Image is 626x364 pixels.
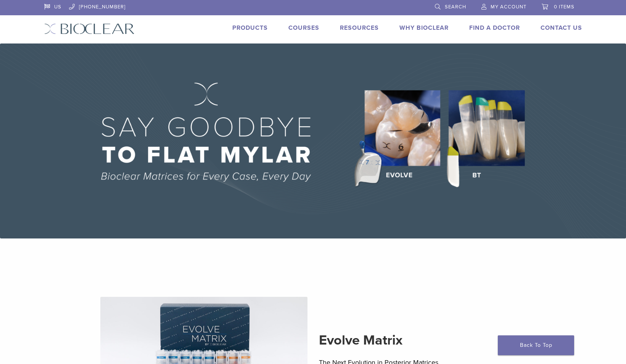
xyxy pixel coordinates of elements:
a: Contact Us [541,24,582,32]
span: 0 items [554,4,575,10]
a: Find A Doctor [469,24,520,32]
a: Resources [340,24,379,32]
a: Products [232,24,268,32]
img: Bioclear [44,23,135,34]
span: Search [445,4,466,10]
h2: Evolve Matrix [319,331,526,350]
a: Courses [288,24,319,32]
a: Back To Top [498,335,574,355]
a: Why Bioclear [399,24,449,32]
span: My Account [491,4,526,10]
